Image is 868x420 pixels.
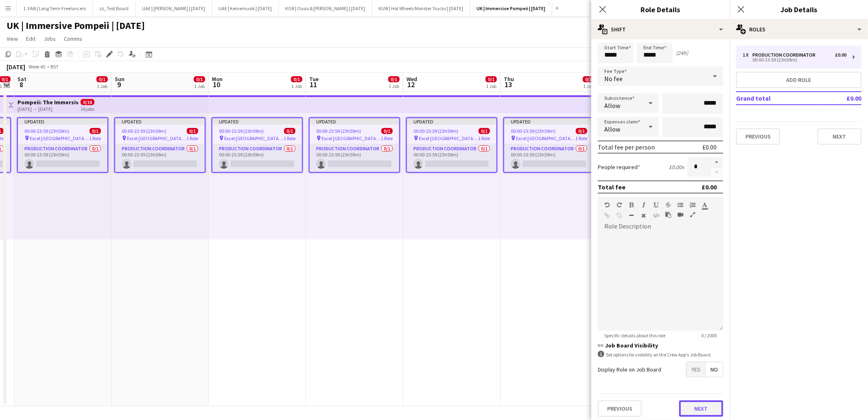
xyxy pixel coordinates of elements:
button: Previous [598,400,642,417]
button: Undo [604,202,610,208]
a: Comms [61,33,85,44]
app-job-card: Updated00:00-23:59 (23h59m)0/1 Excel [GEOGRAPHIC_DATA] | [GEOGRAPHIC_DATA], [GEOGRAPHIC_DATA]1 Ro... [114,117,206,173]
span: 0/1 [96,76,108,82]
div: 1 Job [486,83,496,89]
div: Updated [212,118,302,125]
div: Production Coordinator [752,52,819,58]
button: Redo [617,202,622,208]
div: Shift [591,20,730,39]
h3: Pompeii: The Immersive Exhibition [17,99,78,106]
span: 0/1 [388,76,400,82]
button: Paste as plain text [665,211,671,218]
button: KOR | Oasis & [PERSON_NAME] | [DATE] [279,0,372,16]
span: Excel [GEOGRAPHIC_DATA] | [GEOGRAPHIC_DATA], [GEOGRAPHIC_DATA] [516,135,575,141]
span: Week 45 [27,64,47,70]
span: Excel [GEOGRAPHIC_DATA] | [GEOGRAPHIC_DATA], [GEOGRAPHIC_DATA] [127,135,186,141]
div: 1 Job [97,83,107,89]
button: Bold [629,202,634,208]
span: Excel [GEOGRAPHIC_DATA] | [GEOGRAPHIC_DATA], [GEOGRAPHIC_DATA] [321,135,381,141]
div: 1 Job [389,83,399,89]
div: £0.00 x [669,163,684,171]
span: 0/1 [284,128,295,134]
span: No [706,362,723,377]
span: 00:00-23:59 (23h59m) [511,128,555,134]
span: Excel [GEOGRAPHIC_DATA] | [GEOGRAPHIC_DATA], [GEOGRAPHIC_DATA] [30,135,89,141]
div: Updated [18,118,107,125]
span: Edit [26,35,35,42]
td: Grand total [736,92,823,105]
span: Excel [GEOGRAPHIC_DATA] | [GEOGRAPHIC_DATA], [GEOGRAPHIC_DATA] [419,135,478,141]
span: 13 [503,80,514,89]
h3: Job Board Visibility [598,342,723,349]
app-job-card: Updated00:00-23:59 (23h59m)0/1 Excel [GEOGRAPHIC_DATA] | [GEOGRAPHIC_DATA], [GEOGRAPHIC_DATA]1 Ro... [406,117,497,173]
span: 1 Role [89,135,101,141]
app-card-role: Production Coordinator0/100:00-23:59 (23h59m) [504,144,594,172]
app-card-role: Production Coordinator0/100:00-23:59 (23h59m) [407,144,496,172]
span: Allow [604,101,620,110]
span: 0/1 [194,76,205,82]
span: Thu [504,75,514,83]
div: £0.00 [702,143,717,151]
h1: UK | Immersive Pompeii | [DATE] [7,20,145,32]
div: 1 Job [583,83,594,89]
button: 1. FAB | Long Term Freelancers [17,0,93,16]
span: Wed [407,75,417,83]
span: 00:00-23:59 (23h59m) [413,128,458,134]
span: Sat [17,75,26,83]
button: KUW | Hot Wheels Monster Trucks | [DATE] [372,0,470,16]
div: 16 jobs [81,105,94,112]
span: View [7,35,18,42]
button: Horizontal Line [629,212,634,219]
span: Mon [212,75,223,83]
span: 0/1 [479,128,490,134]
button: Strikethrough [665,202,671,208]
div: [DATE] [7,63,25,71]
button: Clear Formatting [641,212,647,219]
button: Previous [736,128,780,145]
app-card-role: Production Coordinator0/100:00-23:59 (23h59m) [115,144,205,172]
span: Specific details about this role [598,332,672,339]
div: Updated [310,118,399,125]
app-job-card: Updated00:00-23:59 (23h59m)0/1 Excel [GEOGRAPHIC_DATA] | [GEOGRAPHIC_DATA], [GEOGRAPHIC_DATA]1 Ro... [309,117,400,173]
span: 11 [308,80,319,89]
a: Edit [23,33,39,44]
div: 1 x [743,52,752,58]
app-card-role: Production Coordinator0/100:00-23:59 (23h59m) [310,144,399,172]
div: BST [50,64,59,70]
app-job-card: Updated00:00-23:59 (23h59m)0/1 Excel [GEOGRAPHIC_DATA] | [GEOGRAPHIC_DATA], [GEOGRAPHIC_DATA]1 Ro... [503,117,595,173]
app-job-card: Updated00:00-23:59 (23h59m)0/1 Excel [GEOGRAPHIC_DATA] | [GEOGRAPHIC_DATA], [GEOGRAPHIC_DATA]1 Ro... [212,117,303,173]
div: (24h) [676,49,688,57]
span: 9 [114,80,125,89]
div: Total fee [598,183,625,191]
td: £0.00 [823,92,861,105]
div: Roles [730,20,868,39]
app-job-card: Updated00:00-23:59 (23h59m)0/1 Excel [GEOGRAPHIC_DATA] | [GEOGRAPHIC_DATA], [GEOGRAPHIC_DATA]1 Ro... [17,117,108,173]
button: Italic [641,202,647,208]
a: Jobs [40,33,59,44]
span: Excel [GEOGRAPHIC_DATA] | [GEOGRAPHIC_DATA], [GEOGRAPHIC_DATA] [224,135,284,141]
div: Updated [115,118,205,125]
span: 00:00-23:59 (23h59m) [316,128,361,134]
label: Display Role on Job Board [598,366,661,373]
span: No fee [604,75,623,83]
div: [DATE] → [DATE] [17,106,78,112]
button: UK | Immersive Pompeii | [DATE] [470,0,552,16]
span: Yes [687,362,705,377]
span: 00:00-23:59 (23h59m) [24,128,69,134]
h3: Job Details [730,4,868,15]
div: £0.00 [702,183,717,191]
span: 00:00-23:59 (23h59m) [219,128,264,134]
div: Updated [504,118,594,125]
button: Fullscreen [690,211,695,218]
span: 1 Role [381,135,393,141]
span: 12 [405,80,417,89]
span: 0/1 [291,76,302,82]
span: 0/1 [485,76,497,82]
button: Add role [736,72,861,88]
span: 0/16 [81,99,94,105]
span: 00:00-23:59 (23h59m) [122,128,166,134]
